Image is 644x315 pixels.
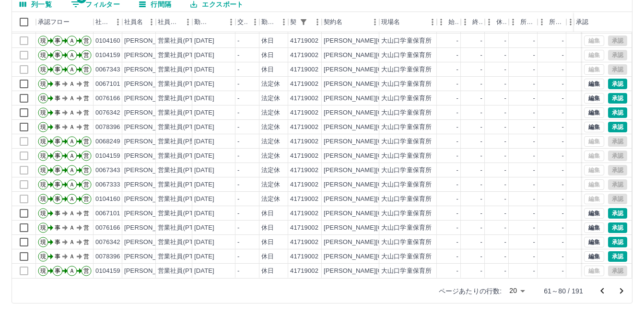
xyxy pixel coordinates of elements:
text: 事 [55,52,60,58]
text: 事 [55,138,60,145]
div: - [533,166,535,175]
div: - [457,94,458,103]
div: - [562,65,564,74]
div: 始業 [437,12,461,32]
text: Ａ [69,95,75,102]
div: - [237,152,239,161]
div: 社員名 [122,12,156,32]
div: - [480,180,482,189]
div: 現場名 [379,12,437,32]
div: 41719002 [290,195,318,204]
button: 編集 [584,122,604,132]
button: 編集 [584,79,604,89]
div: 休日 [261,36,274,46]
text: 営 [83,109,89,116]
div: 契約コード [288,12,322,32]
div: 社員番号 [95,12,111,32]
div: 終業 [461,12,485,32]
div: - [480,80,482,89]
div: 承認 [574,12,624,32]
div: - [533,51,535,60]
div: 法定休 [261,195,280,204]
div: - [504,137,506,146]
div: - [533,180,535,189]
button: 編集 [584,222,604,233]
text: 事 [55,152,60,159]
button: メニュー [310,15,325,29]
div: [PERSON_NAME][GEOGRAPHIC_DATA] [324,51,442,60]
div: 始業 [448,12,459,32]
div: 営業社員(PT契約) [158,94,208,103]
div: 契約名 [324,12,342,32]
button: メニュー [248,15,262,29]
div: 41719002 [290,137,318,146]
div: [PERSON_NAME][GEOGRAPHIC_DATA] [324,94,442,103]
div: [PERSON_NAME][GEOGRAPHIC_DATA] [324,65,442,74]
div: - [504,180,506,189]
text: 現 [40,181,46,188]
div: - [533,108,535,117]
div: - [533,152,535,161]
div: 41719002 [290,209,318,218]
text: Ａ [69,210,75,217]
div: - [533,80,535,89]
div: 所定開始 [509,12,538,32]
div: 41719002 [290,152,318,161]
div: 法定休 [261,123,280,132]
div: 大山口学童保育所 [381,195,432,204]
div: - [480,65,482,74]
text: 営 [83,196,89,202]
div: [PERSON_NAME] [124,166,176,175]
button: メニュー [111,15,125,29]
div: 大山口学童保育所 [381,65,432,74]
div: [PERSON_NAME] [124,108,176,117]
button: 編集 [584,237,604,247]
text: Ａ [69,52,75,58]
div: 承認フロー [36,12,94,32]
div: - [533,123,535,132]
div: 大山口学童保育所 [381,36,432,46]
text: 営 [83,37,89,44]
div: 大山口学童保育所 [381,123,432,132]
div: 0076342 [95,108,120,117]
button: 編集 [584,107,604,118]
div: [PERSON_NAME][GEOGRAPHIC_DATA] [324,36,442,46]
div: - [562,137,564,146]
div: 現場名 [381,12,400,32]
div: - [480,152,482,161]
div: 41719002 [290,180,318,189]
div: [DATE] [194,195,214,204]
button: メニュー [425,15,440,29]
div: - [533,94,535,103]
text: 現 [40,81,46,87]
div: 大山口学童保育所 [381,80,432,89]
button: 編集 [584,208,604,219]
div: - [504,195,506,204]
text: 事 [55,66,60,73]
div: - [237,94,239,103]
div: 1件のフィルターを適用中 [297,15,310,29]
div: - [237,180,239,189]
div: 41719002 [290,94,318,103]
div: [PERSON_NAME][GEOGRAPHIC_DATA] [324,166,442,175]
div: - [480,36,482,46]
div: 勤務日 [194,12,211,32]
div: - [533,36,535,46]
div: [DATE] [194,94,214,103]
div: - [562,123,564,132]
text: 事 [55,210,60,217]
div: 交通費 [237,12,248,32]
div: 休日 [261,209,274,218]
div: - [480,209,482,218]
div: [PERSON_NAME] [124,51,176,60]
div: - [457,51,458,60]
button: 承認 [608,79,627,89]
div: 休日 [261,51,274,60]
div: 営業社員(PT契約) [158,209,208,218]
text: 営 [83,66,89,73]
text: 営 [83,124,89,130]
div: [DATE] [194,180,214,189]
div: - [504,51,506,60]
div: - [457,137,458,146]
button: 承認 [608,122,627,132]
